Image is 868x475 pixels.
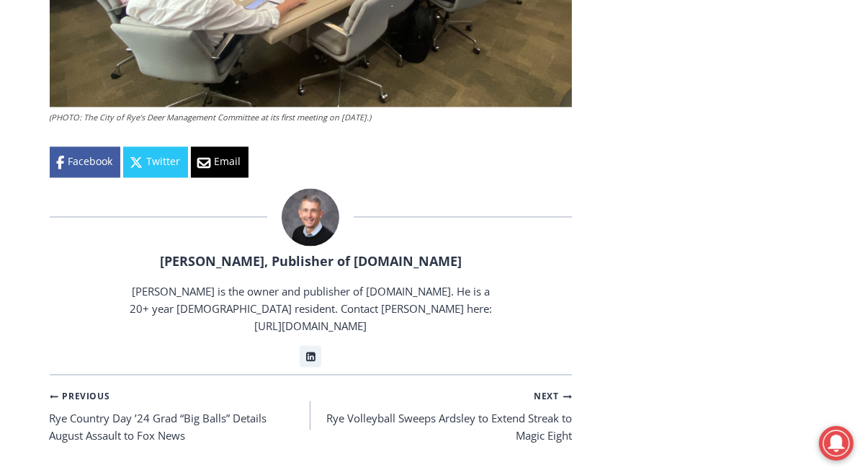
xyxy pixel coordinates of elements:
[50,112,572,125] figcaption: (PHOTO: The City of Rye’s Deer Management Committee at its first meeting on [DATE].)
[50,387,572,445] nav: Posts
[50,147,120,177] a: Facebook
[310,387,572,445] a: NextRye Volleyball Sweeps Ardsley to Extend Streak to Magic Eight
[50,390,110,404] small: Previous
[123,147,188,177] a: Twitter
[127,283,493,335] p: [PERSON_NAME] is the owner and publisher of [DOMAIN_NAME]. He is a 20+ year [DEMOGRAPHIC_DATA] re...
[534,390,571,404] small: Next
[191,147,249,177] a: Email
[160,253,462,270] a: [PERSON_NAME], Publisher of [DOMAIN_NAME]
[50,387,311,445] a: PreviousRye Country Day ’24 Grad “Big Balls” Details August Assault to Fox News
